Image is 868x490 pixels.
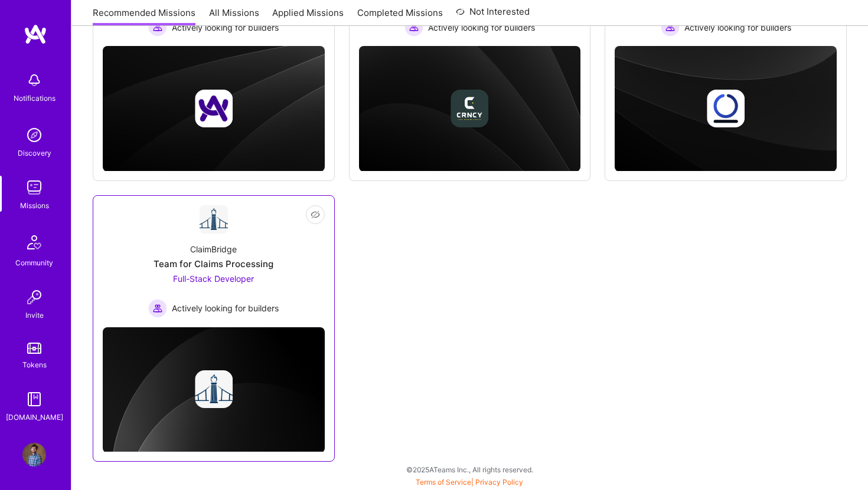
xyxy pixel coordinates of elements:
img: Company logo [707,90,745,127]
img: Company logo [451,90,488,127]
img: Company logo [195,90,233,127]
div: Invite [25,309,44,321]
a: All Missions [209,6,259,26]
img: cover [615,46,837,171]
a: Completed Missions [357,6,443,26]
div: © 2025 ATeams Inc., All rights reserved. [71,455,868,484]
div: Community [15,256,53,269]
img: teamwork [22,176,46,199]
a: Terms of Service [416,478,471,486]
div: Team for Claims Processing [154,258,273,270]
img: guide book [22,387,46,411]
img: User Avatar [22,443,46,466]
img: tokens [27,343,41,354]
img: cover [359,46,581,171]
span: Actively looking for builders [684,21,791,34]
div: Discovery [18,147,51,159]
span: Full-Stack Developer [173,274,254,284]
a: Applied Missions [272,6,344,26]
img: discovery [22,123,46,147]
img: Actively looking for builders [148,18,167,37]
a: Recommended Missions [93,6,195,26]
div: Missions [20,199,49,212]
span: Actively looking for builders [172,21,279,34]
img: Actively looking for builders [404,18,423,37]
div: Notifications [14,92,56,104]
i: icon EyeClosed [311,210,320,219]
span: Actively looking for builders [172,302,279,314]
img: logo [24,24,47,45]
a: Privacy Policy [475,478,523,486]
img: Actively looking for builders [148,299,167,318]
span: Actively looking for builders [428,21,535,34]
div: [DOMAIN_NAME] [6,411,63,423]
div: ClaimBridge [190,243,237,255]
div: Tokens [22,359,47,371]
img: cover [103,46,325,171]
img: Invite [22,285,46,309]
img: Community [20,228,48,256]
img: cover [103,327,325,453]
img: Company Logo [200,205,228,234]
img: Actively looking for builders [661,18,680,37]
a: Not Interested [456,5,530,26]
img: bell [22,68,46,92]
img: Company logo [195,370,233,408]
span: | [416,478,523,486]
